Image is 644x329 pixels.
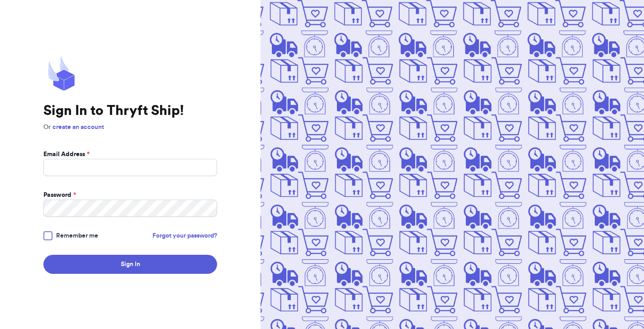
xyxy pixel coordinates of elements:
[56,231,98,240] span: Remember me
[152,231,217,240] a: Forgot your password?
[43,150,90,159] label: Email Address
[43,123,217,132] p: Or
[43,103,217,119] h1: Sign In to Thryft Ship!
[43,191,76,200] label: Password
[52,124,104,130] a: create an account
[43,255,217,274] button: Sign In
